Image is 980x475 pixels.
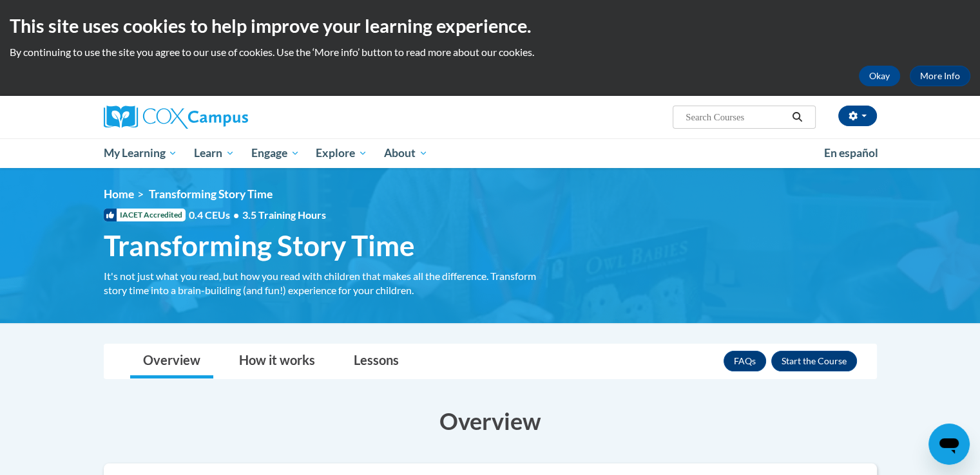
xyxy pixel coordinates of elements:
[226,344,328,378] a: How it works
[104,209,186,221] span: IACET Accredited
[104,228,415,263] span: Transforming Story Time
[186,138,243,168] a: Learn
[10,45,970,59] p: By continuing to use the site you agree to our use of cookies. Use the ‘More info’ button to read...
[824,146,878,160] span: En español
[787,109,807,125] button: Search
[104,106,248,129] img: Cox Campus
[103,145,177,161] span: My Learning
[928,424,970,465] iframe: Botón para iniciar la ventana de mensajería
[95,138,186,168] a: My Learning
[771,351,857,371] button: Enroll
[684,109,787,125] input: Search Courses
[724,351,766,371] a: FAQs
[104,405,877,437] h3: Overview
[242,209,326,221] span: 3.5 Training Hours
[341,344,412,378] a: Lessons
[376,138,436,168] a: About
[307,138,376,168] a: Explore
[384,145,428,161] span: About
[130,344,213,378] a: Overview
[233,209,239,221] span: •
[84,138,896,168] div: Main menu
[104,187,134,201] a: Home
[194,145,235,161] span: Learn
[838,106,877,126] button: Account Settings
[816,140,887,167] a: En español
[316,145,367,161] span: Explore
[104,106,349,129] a: Cox Campus
[251,145,300,161] span: Engage
[189,208,326,222] span: 0.4 CEUs
[149,187,273,201] span: Transforming Story Time
[910,66,970,86] a: More Info
[104,269,548,297] div: It's not just what you read, but how you read with children that makes all the difference. Transf...
[859,66,900,86] button: Okay
[243,138,308,168] a: Engage
[10,13,970,39] h2: This site uses cookies to help improve your learning experience.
